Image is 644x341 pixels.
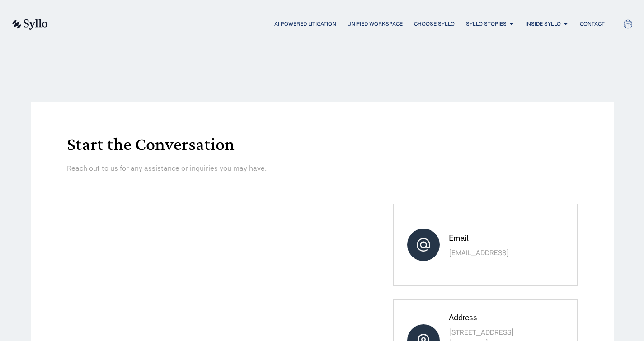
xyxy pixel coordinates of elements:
[580,20,605,28] a: Contact
[11,19,48,30] img: syllo
[348,20,403,28] a: Unified Workspace
[449,233,468,243] span: Email
[66,20,605,28] div: Menu Toggle
[67,135,578,153] h1: Start the Conversation
[466,20,507,28] a: Syllo Stories
[414,20,455,28] a: Choose Syllo
[66,20,605,28] nav: Menu
[67,163,395,173] p: Reach out to us for any assistance or inquiries you may have.
[526,20,561,28] a: Inside Syllo
[274,20,336,28] a: AI Powered Litigation
[449,248,549,258] p: [EMAIL_ADDRESS]
[449,312,477,322] span: Address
